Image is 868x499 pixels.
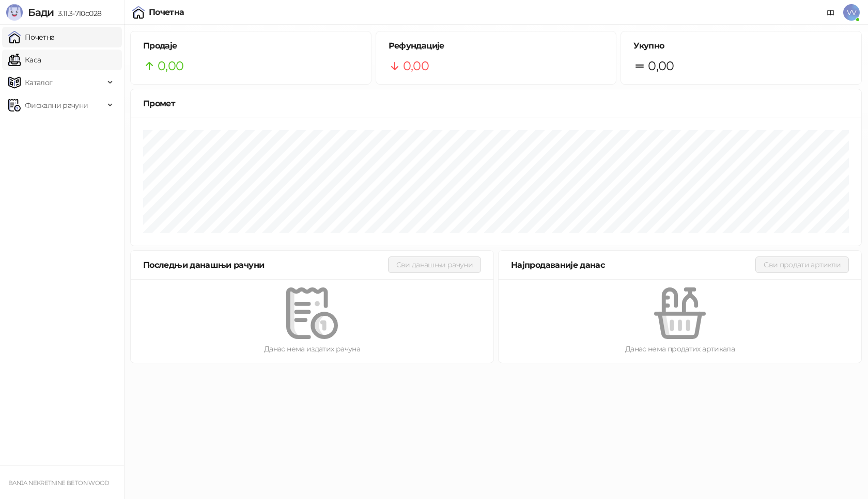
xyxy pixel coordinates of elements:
[8,50,41,70] a: Каса
[158,56,183,76] span: 0,00
[511,259,755,271] div: Најпродаваније данас
[143,40,359,52] h5: Продаје
[388,256,481,273] button: Сви данашњи рачуни
[28,6,54,19] span: Бади
[823,4,839,21] a: Документација
[648,56,674,76] span: 0,00
[143,259,388,271] div: Последњи данашњи рачуни
[755,256,849,273] button: Сви продати артикли
[143,97,849,110] div: Промет
[25,72,53,93] span: Каталог
[25,95,88,116] span: Фискални рачуни
[843,4,860,21] span: VV
[54,9,101,18] span: 3.11.3-710c028
[8,479,110,487] small: BANJA NEKRETNINE BETON WOOD
[403,56,429,76] span: 0,00
[149,8,184,17] div: Почетна
[633,40,849,52] h5: Укупно
[147,343,477,355] div: Данас нема издатих рачуна
[6,4,23,21] img: Logo
[515,343,845,355] div: Данас нема продатих артикала
[8,27,55,47] a: Почетна
[389,40,604,52] h5: Рефундације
